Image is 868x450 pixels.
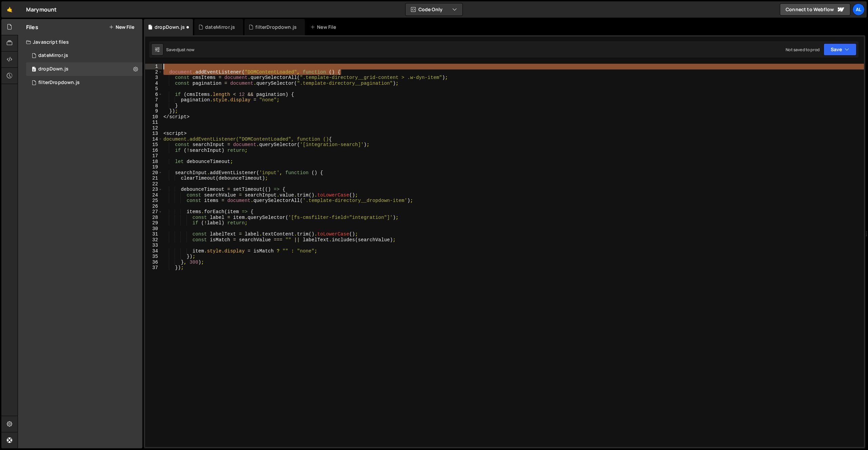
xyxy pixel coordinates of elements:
div: 19 [145,164,162,170]
h2: Files [26,23,38,31]
div: dateMirror.js [205,24,235,30]
div: just now [178,47,194,53]
div: 36 [145,260,162,265]
div: 9 [145,108,162,114]
div: 16580/45105.js [26,62,142,76]
div: 24 [145,192,162,198]
div: 31 [145,231,162,237]
div: 12 [145,125,162,131]
button: Save [824,43,856,56]
button: New File [109,24,134,30]
a: Al [852,3,865,16]
div: 32 [145,237,162,243]
div: 6 [145,92,162,98]
div: 26 [145,204,162,209]
div: 10 [145,114,162,120]
div: 20 [145,170,162,176]
div: 4 [145,81,162,86]
div: 2 [145,69,162,75]
div: 11 [145,120,162,125]
div: Javascript files [18,35,142,49]
div: 21 [145,176,162,181]
div: filterDropdown.js [255,24,297,30]
div: dropDown.js [38,66,68,72]
div: 37 [145,265,162,271]
button: Code Only [406,3,462,16]
a: 🤙 [1,1,18,18]
div: filterDropdown.js [38,80,80,86]
div: Saved [166,47,194,53]
div: 15 [145,142,162,148]
div: 14 [145,137,162,142]
div: 17 [145,153,162,159]
div: 5 [145,86,162,92]
div: Marymount [26,5,57,14]
div: 16 [145,148,162,154]
div: 13 [145,131,162,137]
div: 8 [145,103,162,109]
a: Connect to Webflow [780,3,850,16]
div: 25 [145,198,162,204]
div: Not saved to prod [786,47,820,53]
div: 16580/45075.js [26,76,142,89]
div: 27 [145,209,162,215]
div: 35 [145,254,162,260]
div: 23 [145,187,162,192]
div: 3 [145,75,162,81]
div: 18 [145,159,162,165]
div: 1 [145,64,162,69]
div: 28 [145,215,162,221]
div: 22 [145,181,162,187]
div: 30 [145,226,162,232]
div: New File [310,24,339,30]
div: 33 [145,243,162,248]
div: dropDown.js [155,24,185,30]
div: dateMirror.js [38,53,68,59]
div: 16580/45091.js [26,49,142,62]
div: 7 [145,97,162,103]
div: 34 [145,248,162,254]
span: 0 [32,67,36,73]
div: 29 [145,220,162,226]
